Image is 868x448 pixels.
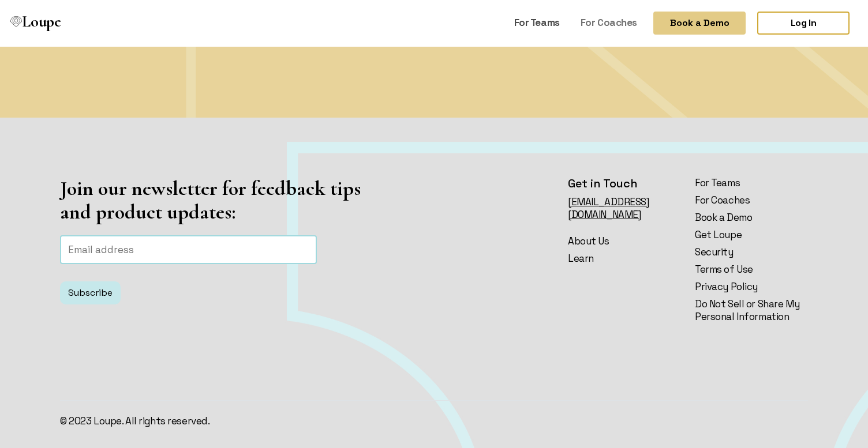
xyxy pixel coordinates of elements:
input: Email address [60,235,317,264]
button: Book a Demo [653,12,746,35]
a: Book a Demo [695,211,808,224]
a: Loupe [7,12,65,35]
a: [EMAIL_ADDRESS][DOMAIN_NAME] [568,195,649,221]
a: About Us [568,235,681,247]
a: Terms of Use [695,263,808,276]
a: Privacy Policy [695,280,808,293]
a: Get Loupe [695,228,808,241]
a: Do Not Sell or Share My Personal Information [695,298,808,323]
img: Loupe Logo [10,16,22,28]
a: For Coaches [576,12,642,33]
a: For Coaches [695,194,808,206]
a: Log In [757,12,850,35]
a: For Teams [695,176,808,189]
p: © 2023 Loupe. All rights reserved. [60,415,209,427]
button: Subscribe [60,281,121,304]
h4: Get in Touch [568,176,681,191]
h1: Join our newsletter for feedback tips and product updates: [60,176,427,224]
a: Learn [568,252,681,265]
a: For Teams [510,12,564,33]
a: Security [695,246,808,258]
